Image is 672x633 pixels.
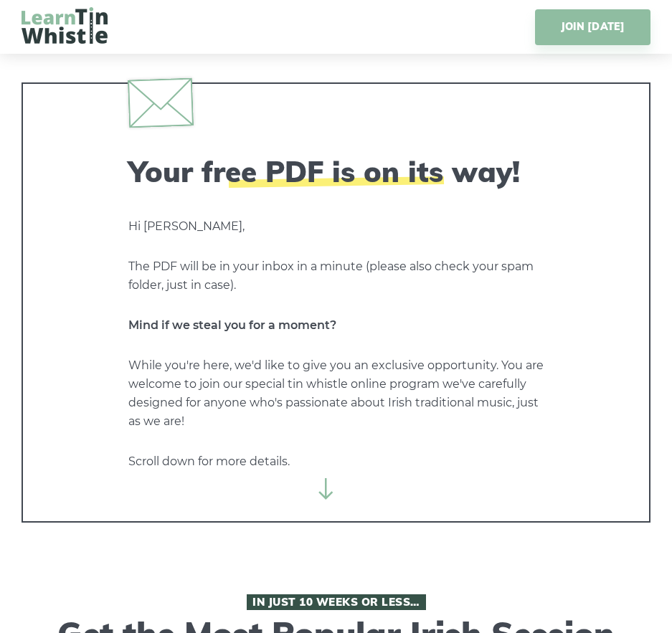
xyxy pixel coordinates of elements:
[127,77,193,128] img: envelope.svg
[128,257,544,295] p: The PDF will be in your inbox in a minute (please also check your spam folder, just in case).
[128,452,544,471] p: Scroll down for more details.
[535,9,650,45] a: JOIN [DATE]
[128,217,544,236] p: Hi [PERSON_NAME],
[128,154,544,189] h2: Your free PDF is on its way!
[128,356,544,431] p: While you're here, we'd like to give you an exclusive opportunity. You are welcome to join our sp...
[247,594,426,610] span: In Just 10 Weeks or Less…
[22,7,108,44] img: LearnTinWhistle.com
[128,318,336,332] strong: Mind if we steal you for a moment?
